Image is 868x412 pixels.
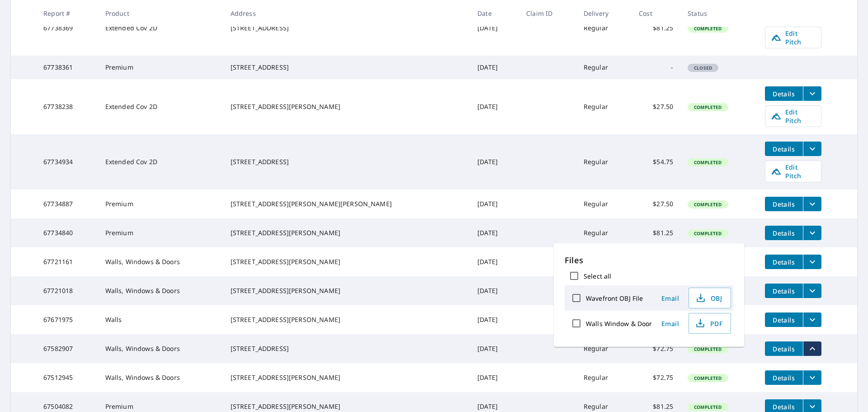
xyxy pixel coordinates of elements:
div: [STREET_ADDRESS][PERSON_NAME] [231,315,463,324]
td: Walls [98,305,223,334]
span: Edit Pitch [771,29,816,46]
td: $72.75 [632,334,680,363]
span: Email [660,319,681,328]
span: Details [770,374,797,382]
div: [STREET_ADDRESS][PERSON_NAME] [231,402,463,411]
button: filesDropdownBtn-67721018 [803,284,821,298]
td: $27.50 [632,189,680,218]
span: PDF [694,318,723,329]
button: filesDropdownBtn-67734934 [803,142,821,156]
td: Walls, Windows & Doors [98,276,223,305]
td: $81.25 [632,0,680,56]
td: 67721018 [36,276,98,305]
div: [STREET_ADDRESS][PERSON_NAME][PERSON_NAME] [231,199,463,208]
td: $27.50 [632,79,680,134]
span: OBJ [694,293,723,303]
td: Walls, Windows & Doors [98,334,223,363]
td: - [632,56,680,79]
button: OBJ [689,288,731,308]
span: Completed [689,159,727,166]
td: Regular [576,56,632,79]
span: Details [770,145,797,153]
td: 67721161 [36,247,98,276]
td: Regular [576,334,632,363]
td: 67582907 [36,334,98,363]
td: [DATE] [470,247,519,276]
div: [STREET_ADDRESS][PERSON_NAME] [231,286,463,295]
label: Select all [584,272,611,280]
button: detailsBtn-67734934 [765,142,803,156]
span: Completed [689,230,727,237]
td: 67512945 [36,363,98,392]
button: filesDropdownBtn-67671975 [803,313,821,327]
td: [DATE] [470,305,519,334]
span: Completed [689,25,727,32]
span: Details [770,200,797,208]
label: Walls Window & Door [586,319,652,328]
td: $81.25 [632,218,680,247]
td: $72.75 [632,363,680,392]
td: [DATE] [470,334,519,363]
span: Completed [689,375,727,381]
button: detailsBtn-67738238 [765,86,803,101]
td: Premium [98,189,223,218]
td: 67734934 [36,134,98,189]
td: Walls, Windows & Doors [98,363,223,392]
td: [DATE] [470,363,519,392]
span: Details [770,316,797,324]
td: [DATE] [470,276,519,305]
div: [STREET_ADDRESS][PERSON_NAME] [231,257,463,266]
span: Email [660,294,681,303]
a: Edit Pitch [765,105,821,127]
span: Details [770,258,797,266]
td: 67671975 [36,305,98,334]
td: Regular [576,0,632,56]
td: Extended Cov 2D [98,0,223,56]
td: Premium [98,56,223,79]
span: Completed [689,201,727,208]
span: Details [770,229,797,237]
span: Edit Pitch [771,163,816,180]
button: filesDropdownBtn-67721161 [803,255,821,269]
span: Details [770,287,797,295]
div: [STREET_ADDRESS] [231,24,463,33]
button: Email [656,291,685,305]
button: filesDropdownBtn-67734887 [803,197,821,211]
span: Completed [689,404,727,410]
td: [DATE] [470,189,519,218]
td: Regular [576,218,632,247]
span: Completed [689,346,727,352]
button: Email [656,317,685,331]
button: detailsBtn-67734840 [765,226,803,240]
td: 67738238 [36,79,98,134]
td: Regular [576,134,632,189]
div: [STREET_ADDRESS][PERSON_NAME] [231,228,463,237]
td: Walls, Windows & Doors [98,247,223,276]
td: Premium [98,218,223,247]
button: PDF [689,313,731,334]
td: [DATE] [470,0,519,56]
div: [STREET_ADDRESS][PERSON_NAME] [231,373,463,382]
button: filesDropdownBtn-67582907 [803,341,821,356]
td: [DATE] [470,218,519,247]
td: Extended Cov 2D [98,79,223,134]
div: [STREET_ADDRESS] [231,344,463,353]
td: 67734887 [36,189,98,218]
button: detailsBtn-67721018 [765,284,803,298]
td: Regular [576,363,632,392]
span: Completed [689,104,727,110]
td: Regular [576,189,632,218]
span: Closed [689,65,717,71]
span: Details [770,90,797,98]
button: detailsBtn-67734887 [765,197,803,211]
div: [STREET_ADDRESS] [231,63,463,72]
td: 67734840 [36,218,98,247]
td: 67738361 [36,56,98,79]
a: Edit Pitch [765,27,821,48]
label: Wavefront OBJ File [586,294,643,303]
button: filesDropdownBtn-67734840 [803,226,821,240]
div: [STREET_ADDRESS] [231,157,463,166]
td: Regular [576,79,632,134]
button: filesDropdownBtn-67738238 [803,86,821,101]
span: Edit Pitch [771,108,816,125]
